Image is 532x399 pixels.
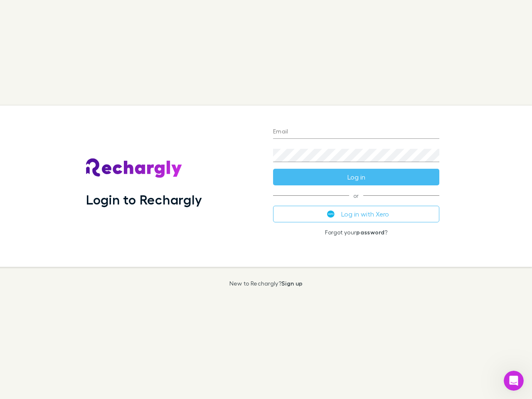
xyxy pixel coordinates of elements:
img: Xero's logo [327,210,335,218]
iframe: Intercom live chat [504,371,524,391]
h1: Login to Rechargly [86,192,202,207]
p: New to Rechargly? [229,280,303,287]
img: Rechargly's Logo [86,158,182,178]
a: Sign up [281,280,303,287]
a: password [356,229,384,236]
p: Forgot your ? [273,229,439,236]
button: Log in with Xero [273,206,439,222]
span: or [273,195,439,196]
button: Log in [273,169,439,185]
